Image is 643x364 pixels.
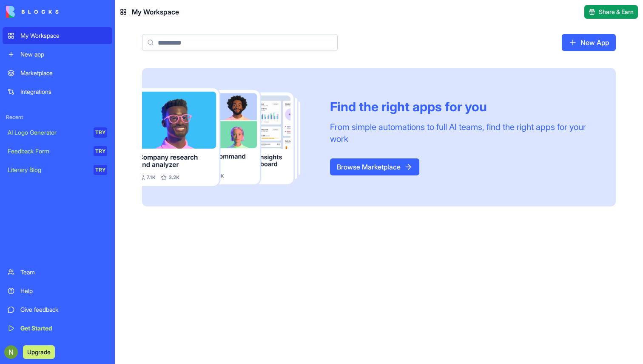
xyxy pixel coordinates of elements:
div: TRY [94,165,107,175]
div: Marketplace [20,69,107,77]
span: Recent [3,114,112,121]
a: Integrations [3,83,112,100]
a: Feedback FormTRY [3,143,112,160]
div: TRY [94,127,107,138]
a: AI Logo GeneratorTRY [3,124,112,141]
a: Give feedback [3,301,112,318]
img: logo [6,6,59,18]
a: Get Started [3,320,112,337]
div: Integrations [20,87,107,96]
div: Find the right apps for you [330,99,595,114]
div: Literary Blog [8,166,88,174]
a: Marketplace [3,65,112,82]
button: Share & Earn [584,5,638,19]
div: TRY [94,146,107,156]
div: Get Started [20,324,107,333]
a: Help [3,282,112,299]
div: Team [20,268,107,277]
button: Upgrade [23,345,55,359]
span: Share & Earn [599,8,634,16]
img: ACg8ocJd-aovskpaOrMdWdnssmdGc9aDTLMfbDe5E_qUIAhqS8vtWA=s96-c [4,345,18,359]
a: Literary BlogTRY [3,161,112,178]
a: Team [3,264,112,281]
div: AI Logo Generator [8,128,88,137]
a: Upgrade [23,347,55,356]
div: New app [20,50,107,59]
img: Frame_181_egmpey.png [142,88,316,186]
a: My Workspace [3,27,112,44]
a: Browse Marketplace [330,158,419,175]
a: New App [562,34,616,51]
div: Feedback Form [8,147,88,155]
div: Give feedback [20,305,107,314]
div: From simple automations to full AI teams, find the right apps for your work [330,121,595,145]
div: Help [20,287,107,295]
a: New app [3,46,112,63]
div: My Workspace [20,31,107,40]
span: My Workspace [132,7,179,17]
